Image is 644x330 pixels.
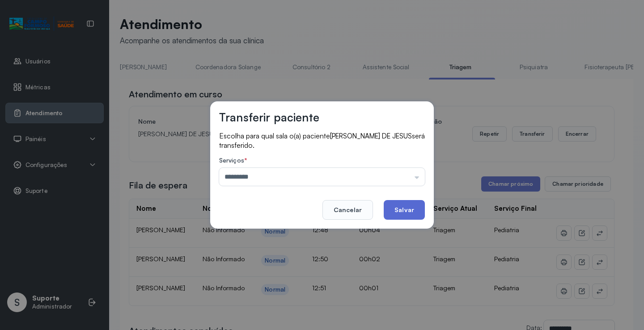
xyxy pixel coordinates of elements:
[219,156,244,164] span: Serviços
[219,110,319,124] h3: Transferir paciente
[384,200,425,220] button: Salvar
[330,132,412,140] span: [PERSON_NAME] DE JESUS
[219,131,425,150] p: Escolha para qual sala o(a) paciente será transferido.
[322,200,373,220] button: Cancelar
